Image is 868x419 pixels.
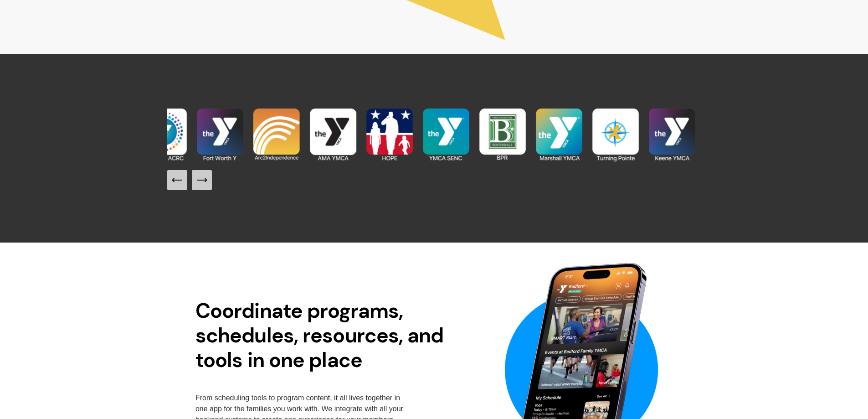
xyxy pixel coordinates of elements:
img: YMCA SENC (1).png [418,106,474,163]
button: Next Slide [192,170,212,190]
img: Arc2Independence (1).png [248,106,305,163]
img: Bentonville CC.png [474,106,531,163]
img: Marshall YMCA (1).png [531,106,587,163]
img: Copy of AMA YMCA.png [135,106,192,163]
img: HOPE.png [361,106,418,163]
button: Previous Slide [167,170,187,190]
img: Turning Pointe.png [587,106,644,163]
h2: Coordinate programs, schedules, resources, and tools in one place [195,299,458,372]
img: Keene YMCA (1).png [644,106,700,163]
img: AMA YMCA.png [305,106,361,163]
img: Fort Worth Y (1).png [192,106,248,163]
